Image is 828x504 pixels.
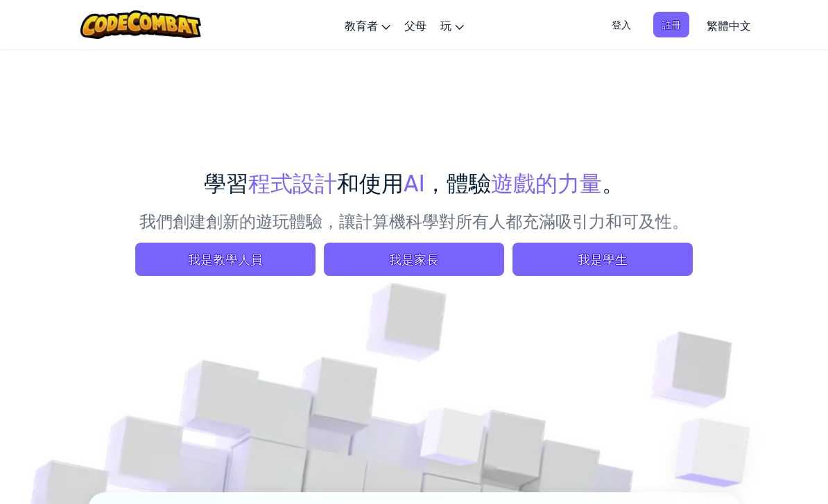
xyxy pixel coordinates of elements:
button: 登入 [603,12,639,37]
button: 註冊 [653,12,689,37]
span: 遊戲的力量 [491,168,602,196]
a: 繁體中文 [700,6,758,44]
span: 。 [602,168,624,196]
a: 我是家長 [324,243,504,276]
span: ，體驗 [424,168,491,196]
span: 程式設計 [248,168,337,196]
span: 教育者 [345,18,378,33]
a: 我是教學人員 [135,243,316,276]
span: 繁體中文 [707,18,751,33]
a: 父母 [397,6,433,44]
span: AI [404,168,424,196]
a: 玩 [433,6,471,44]
img: CodeCombat logo [80,10,202,39]
span: 玩 [440,18,451,33]
span: 和使用 [337,168,404,196]
button: 我是學生 [512,243,693,276]
span: 學習 [204,168,248,196]
a: 教育者 [338,6,397,44]
p: 我們創建創新的遊玩體驗，讓計算機科學對所有人都充滿吸引力和可及性。 [135,209,693,232]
